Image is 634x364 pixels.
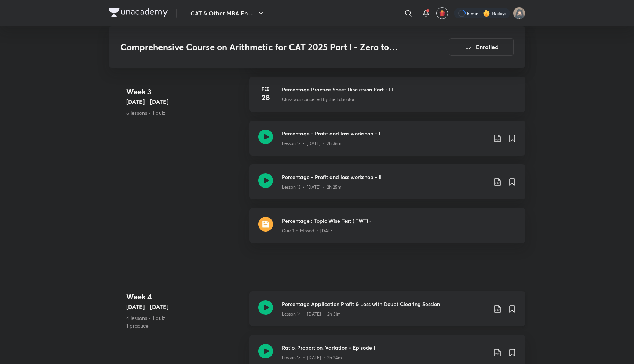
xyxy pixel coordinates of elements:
h5: [DATE] - [DATE] [126,97,244,106]
h3: Percentage Practice Sheet Discussion Part - III [282,85,517,93]
button: Enrolled [449,38,514,56]
img: streak [483,10,490,17]
h3: Percentage Application Profit & Loss with Doubt Clearing Session [282,300,487,308]
h3: Comprehensive Course on Arithmetic for CAT 2025 Part I - Zero to Mastery [120,42,408,52]
a: Feb28Percentage Practice Sheet Discussion Part - IIIClass was cancelled by the Educator [249,77,525,121]
h3: Ratio, Proportion, Variation - Episode I [282,344,487,352]
img: avatar [439,10,445,17]
p: Class was cancelled by the Educator [282,96,354,103]
img: Company Logo [109,8,168,17]
img: Jarul Jangid [513,7,525,19]
p: 4 lessons • 1 quiz [126,314,244,322]
a: Percentage Application Profit & Loss with Doubt Clearing SessionLesson 14 • [DATE] • 2h 31m [249,291,525,335]
img: quiz [258,217,273,232]
a: Percentage - Profit and loss workshop - ILesson 12 • [DATE] • 2h 36m [249,121,525,164]
h3: Percentage - Profit and loss workshop - II [282,173,487,181]
a: Company Logo [109,8,168,19]
p: Quiz 1 • Missed • [DATE] [282,227,334,234]
h6: Feb [258,85,273,92]
p: 1 practice [126,322,244,330]
p: 6 lessons • 1 quiz [126,109,244,117]
a: Percentage - Profit and loss workshop - IILesson 13 • [DATE] • 2h 25m [249,164,525,208]
h4: Week 3 [126,86,244,97]
h4: Week 4 [126,291,244,302]
p: Lesson 14 • [DATE] • 2h 31m [282,311,341,317]
p: Lesson 15 • [DATE] • 2h 24m [282,354,342,361]
h3: Percentage - Profit and loss workshop - I [282,130,487,137]
a: quizPercentage : Topic Wise Test ( TWT) - IQuiz 1 • Missed • [DATE] [249,208,525,252]
button: avatar [436,7,448,19]
button: CAT & Other MBA En ... [186,6,270,21]
h4: 28 [258,92,273,103]
p: Lesson 12 • [DATE] • 2h 36m [282,140,342,147]
p: Lesson 13 • [DATE] • 2h 25m [282,184,342,190]
h3: Percentage : Topic Wise Test ( TWT) - I [282,217,517,225]
h5: [DATE] - [DATE] [126,302,244,311]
